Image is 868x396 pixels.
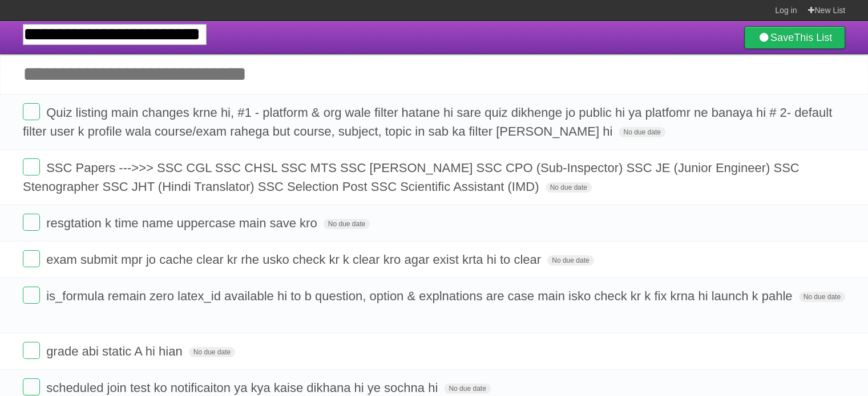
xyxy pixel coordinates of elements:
label: Done [23,103,40,120]
span: No due date [619,127,665,137]
span: resgtation k time name uppercase main save kro [46,216,320,230]
span: scheduled join test ko notificaiton ya kya kaise dikhana hi ye sochna hi [46,381,441,395]
label: Done [23,287,40,304]
span: is_formula remain zero latex_id available hi to b question, option & explnations are case main is... [46,289,795,303]
label: Done [23,342,40,359]
a: SaveThis List [744,26,845,49]
span: grade abi static A hi hian [46,344,185,358]
span: exam submit mpr jo cache clear kr rhe usko check kr k clear kro agar exist krta hi to clear [46,252,544,267]
b: This List [794,32,832,43]
span: No due date [324,219,370,229]
span: No due date [444,383,490,394]
span: No due date [546,182,592,193]
span: No due date [547,255,594,266]
span: No due date [189,347,235,357]
label: Done [23,250,40,267]
label: Done [23,214,40,231]
label: Done [23,378,40,395]
span: Quiz listing main changes krne hi, #1 - platform & org wale filter hatane hi sare quiz dikhenge j... [23,105,832,138]
span: No due date [799,292,845,302]
span: SSC Papers --->>> SSC CGL SSC CHSL SSC MTS SSC [PERSON_NAME] SSC CPO (Sub-Inspector) SSC JE (Juni... [23,161,800,194]
label: Done [23,158,40,175]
